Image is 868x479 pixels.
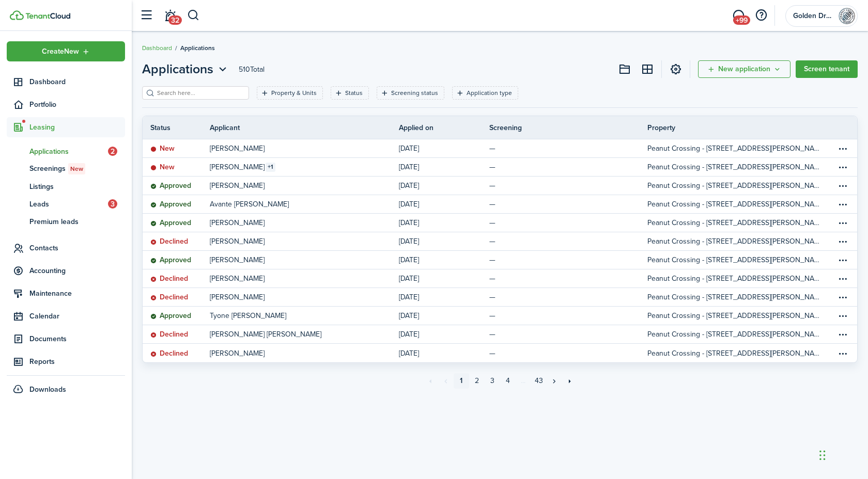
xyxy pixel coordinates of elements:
[489,162,495,172] p: —
[836,214,857,232] a: Open menu
[10,10,24,20] img: TenantCloud
[647,143,821,154] p: Peanut Crossing - [STREET_ADDRESS][PERSON_NAME]
[647,236,821,247] p: Peanut Crossing - [STREET_ADDRESS][PERSON_NAME]
[647,122,836,133] th: Property
[500,373,516,389] a: 4
[7,160,125,178] a: ScreeningsNew
[7,213,125,230] a: Premium leads
[210,143,265,154] table-info-title: [PERSON_NAME]
[836,177,857,195] a: Open menu
[210,310,286,321] table-info-title: Tyone [PERSON_NAME]
[647,251,836,269] a: Peanut Crossing - [STREET_ADDRESS][PERSON_NAME]
[836,328,849,341] button: Open menu
[108,147,117,156] span: 2
[423,373,438,389] a: First
[839,8,855,24] img: Golden Dreams LLC
[143,344,210,362] a: Declined
[143,139,210,157] a: New
[7,195,125,213] a: Leads3
[399,310,419,321] p: [DATE]
[210,273,265,284] table-info-title: [PERSON_NAME]
[210,292,265,302] table-info-title: [PERSON_NAME]
[489,180,495,191] p: —
[489,236,495,247] p: —
[150,182,191,190] status: Approved
[136,6,156,25] button: Open sidebar
[516,373,531,389] a: ...
[836,310,849,322] button: Open menu
[729,3,748,29] a: Messaging
[489,307,647,325] a: —
[647,288,836,306] a: Peanut Crossing - [STREET_ADDRESS][PERSON_NAME]
[210,180,265,191] table-info-title: [PERSON_NAME]
[836,235,849,248] button: Open menu
[485,373,500,389] a: 3
[143,214,210,232] a: Approved
[836,344,857,362] a: Open menu
[489,325,647,343] a: —
[399,162,419,172] p: [DATE]
[399,288,489,306] a: [DATE]
[29,181,125,192] span: Listings
[836,180,849,192] button: Open menu
[143,177,210,195] a: Approved
[154,88,245,98] input: Search here...
[836,217,849,229] button: Open menu
[150,312,191,320] status: Approved
[399,251,489,269] a: [DATE]
[29,76,125,87] span: Dashboard
[7,41,125,61] button: Open menu
[210,348,265,359] table-info-title: [PERSON_NAME]
[210,199,289,210] table-info-title: Avante [PERSON_NAME]
[210,122,399,133] th: Applicant
[399,236,419,247] p: [DATE]
[391,88,438,98] filter-tag-label: Screening status
[210,307,399,325] a: Tyone [PERSON_NAME]
[7,72,125,92] a: Dashboard
[331,86,369,100] filter-tag: Open filter
[647,199,821,210] p: Peanut Crossing - [STREET_ADDRESS][PERSON_NAME]
[143,232,210,250] a: Declined
[489,348,495,359] p: —
[836,139,857,157] a: Open menu
[836,195,857,213] a: Open menu
[29,288,125,299] span: Maintenance
[793,12,834,20] span: Golden Dreams LLC
[399,273,419,284] p: [DATE]
[210,344,399,362] a: [PERSON_NAME]
[489,251,647,269] a: —
[399,232,489,250] a: [DATE]
[239,64,265,75] header-page-total: 510 Total
[836,161,849,173] button: Open menu
[271,88,317,98] filter-tag-label: Property & Units
[836,273,849,285] button: Open menu
[210,139,399,157] a: [PERSON_NAME]
[29,356,125,367] span: Reports
[29,216,125,227] span: Premium leads
[489,329,495,340] p: —
[150,293,188,301] status: Declined
[647,269,836,288] a: Peanut Crossing - [STREET_ADDRESS][PERSON_NAME]
[143,288,210,306] a: Declined
[489,232,647,250] a: —
[7,352,125,372] a: Reports
[142,60,213,78] span: Applications
[399,139,489,157] a: [DATE]
[25,13,70,19] img: TenantCloud
[29,265,125,276] span: Accounting
[399,199,419,210] p: [DATE]
[467,88,512,98] filter-tag-label: Application type
[562,373,578,389] a: Last
[143,195,210,213] a: Approved
[399,177,489,195] a: [DATE]
[399,217,419,228] p: [DATE]
[210,158,399,176] a: [PERSON_NAME]1
[399,122,489,133] th: Applied on
[210,288,399,306] a: [PERSON_NAME]
[29,384,66,395] span: Downloads
[29,122,125,133] span: Leasing
[836,307,857,325] a: Open menu
[647,195,836,213] a: Peanut Crossing - [STREET_ADDRESS][PERSON_NAME]
[647,254,821,265] p: Peanut Crossing - [STREET_ADDRESS][PERSON_NAME]
[647,273,821,284] p: Peanut Crossing - [STREET_ADDRESS][PERSON_NAME]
